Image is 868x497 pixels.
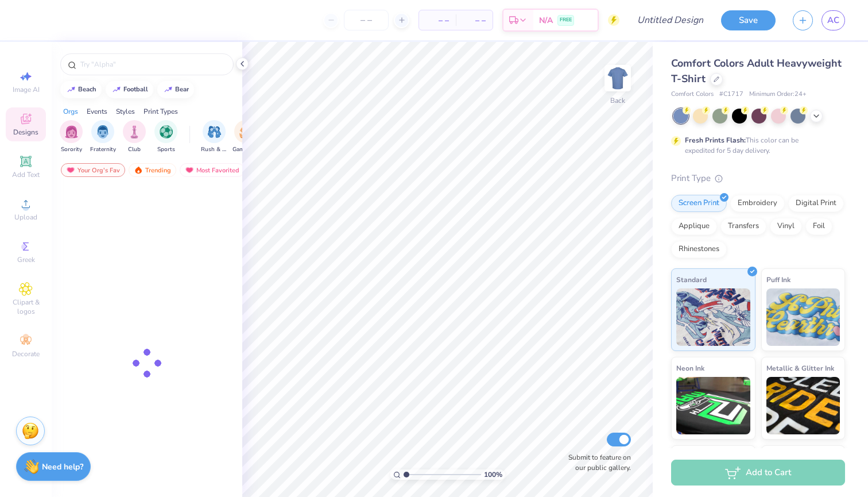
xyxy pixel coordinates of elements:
span: FREE [560,16,572,24]
div: Applique [671,218,717,235]
span: Minimum Order: 24 + [749,90,807,99]
div: filter for Fraternity [90,120,116,154]
img: trend_line.gif [164,86,173,93]
span: Upload [14,213,37,222]
div: beach [78,86,96,93]
span: Greek [17,255,35,264]
div: This color can be expedited for 5 day delivery. [685,135,826,156]
div: Foil [805,218,832,235]
button: Save [721,10,776,30]
img: most_fav.gif [66,166,75,174]
div: Back [610,95,625,106]
span: – – [463,14,486,26]
strong: Fresh Prints Flash: [685,136,746,145]
div: Your Org's Fav [61,163,125,177]
img: most_fav.gif [185,166,194,174]
span: Neon Ink [676,362,704,374]
span: AC [827,14,839,27]
img: Rush & Bid Image [208,125,221,138]
span: Image AI [13,85,40,94]
div: football [123,86,148,93]
input: Untitled Design [628,9,712,32]
span: Game Day [232,145,259,154]
label: Submit to feature on our public gallery. [562,452,631,473]
span: Rush & Bid [201,145,227,154]
div: filter for Rush & Bid [201,120,227,154]
span: Add Text [12,170,40,179]
button: filter button [201,120,227,154]
div: Embroidery [730,195,785,212]
div: Transfers [720,218,766,235]
div: Most Favorited [180,163,245,177]
span: Comfort Colors Adult Heavyweight T-Shirt [671,56,842,86]
div: Orgs [63,106,78,117]
div: bear [175,86,189,93]
span: Clipart & logos [6,298,46,316]
span: Standard [676,273,707,286]
img: Standard [676,288,750,346]
div: Print Type [671,172,845,185]
span: Decorate [12,349,40,359]
button: filter button [90,120,116,154]
button: filter button [123,120,146,154]
input: – – [344,10,389,30]
button: filter button [232,120,259,154]
img: Club Image [128,125,141,138]
strong: Need help? [42,461,83,472]
div: Digital Print [788,195,844,212]
input: Try "Alpha" [79,59,226,70]
span: Sports [157,145,175,154]
button: football [106,81,153,98]
div: Styles [116,106,135,117]
div: Rhinestones [671,241,727,258]
img: trend_line.gif [112,86,121,93]
img: trend_line.gif [67,86,76,93]
span: 100 % [484,469,502,480]
a: AC [821,10,845,30]
img: trending.gif [134,166,143,174]
button: filter button [60,120,83,154]
img: Sorority Image [65,125,78,138]
span: Comfort Colors [671,90,714,99]
div: Print Types [144,106,178,117]
img: Back [606,67,629,90]
div: Screen Print [671,195,727,212]
span: Sorority [61,145,82,154]
span: Fraternity [90,145,116,154]
span: Metallic & Glitter Ink [766,362,834,374]
div: filter for Club [123,120,146,154]
span: Club [128,145,141,154]
span: Puff Ink [766,273,790,286]
button: beach [60,81,102,98]
img: Game Day Image [239,125,253,138]
button: bear [157,81,194,98]
div: Vinyl [770,218,802,235]
div: filter for Sorority [60,120,83,154]
img: Fraternity Image [96,125,109,138]
span: Designs [13,128,38,137]
img: Puff Ink [766,288,840,346]
button: filter button [154,120,177,154]
img: Sports Image [160,125,173,138]
img: Neon Ink [676,377,750,434]
img: Metallic & Glitter Ink [766,377,840,434]
span: N/A [539,14,553,26]
div: Events [87,106,107,117]
div: filter for Sports [154,120,177,154]
span: # C1717 [719,90,743,99]
div: Trending [129,163,176,177]
div: filter for Game Day [232,120,259,154]
span: – – [426,14,449,26]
